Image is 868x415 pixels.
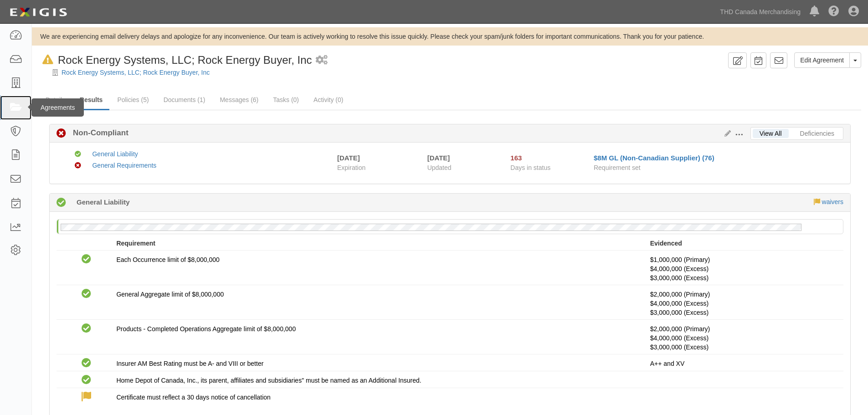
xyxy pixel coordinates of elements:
span: Policy #G72550614 Insurer: Illinois Union Insurance Company [650,300,709,307]
div: Agreements [31,98,84,117]
a: $8M GL (Non-Canadian Supplier) (76) [594,154,714,162]
p: A++ and XV [650,359,837,368]
div: We are experiencing email delivery delays and apologize for any inconvenience. Our team is active... [32,32,868,41]
p: $2,000,000 (Primary) [650,290,837,317]
span: Policy #G72550614 Insurer: Illinois Union Insurance Company [650,265,709,272]
i: Compliant [82,324,91,333]
div: [DATE] [337,153,360,163]
span: Updated [427,164,452,171]
span: Policy #EMM000174400 Insurer: Acceptance Indemnity Insurance Company [650,309,709,316]
span: Days in status [510,164,550,171]
a: Edit Agreement [794,52,850,68]
i: Waived: Waived per client [82,392,91,402]
span: Rock Energy Systems, LLC; Rock Energy Buyer, Inc [58,54,312,66]
a: THD Canada Merchandising [715,3,805,21]
div: Rock Energy Systems, LLC; Rock Energy Buyer, Inc [39,52,312,68]
a: View All [753,129,789,138]
span: Policy #EMM000174400 Insurer: Acceptance Indemnity Insurance Company [650,274,709,282]
i: Compliant [75,151,81,158]
i: 1 scheduled workflow [316,56,328,65]
i: In Default since 03/29/2025 [42,55,53,65]
a: Details [39,91,72,109]
i: Compliant [82,375,91,385]
b: General Liability [77,197,130,207]
span: Products - Completed Operations Aggregate limit of $8,000,000 [116,325,296,333]
a: Deficiencies [793,129,841,138]
strong: Requirement [116,240,155,247]
span: Requirement set [594,164,641,171]
span: Each Occurrence limit of $8,000,000 [116,256,219,263]
a: Activity (0) [307,91,350,109]
i: Non-Compliant [56,129,66,138]
a: Tasks (0) [266,91,306,109]
span: Expiration [337,163,421,172]
a: General Requirements [92,162,156,169]
span: General Aggregate limit of $8,000,000 [116,291,224,298]
label: Waived: Waived per client [82,392,91,402]
p: $2,000,000 (Primary) [650,324,837,352]
a: Edit Results [721,130,731,137]
a: Messages (6) [213,91,265,109]
a: Documents (1) [157,91,212,109]
a: Results [73,91,110,110]
i: Compliant [82,255,91,264]
a: Rock Energy Systems, LLC; Rock Energy Buyer, Inc [62,69,210,76]
div: [DATE] [427,153,497,163]
span: Insurer AM Best Rating must be A- and VIII or better [116,360,263,367]
strong: Evidenced [650,240,682,247]
a: General Liability [92,150,138,158]
span: Policy #EMM000174400 Insurer: Acceptance Indemnity Insurance Company [650,343,709,351]
span: Home Depot of Canada, Inc., its parent, affiliates and subsidiaries" must be named as an Addition... [116,377,421,384]
a: Policies (5) [110,91,155,109]
i: Compliant 163 days (since 03/05/2025) [56,198,66,208]
b: Non-Compliant [66,128,128,138]
p: $1,000,000 (Primary) [650,255,837,282]
i: Non-Compliant [75,163,81,169]
span: Policy #G72550614 Insurer: Illinois Union Insurance Company [650,334,709,342]
i: Compliant [82,289,91,299]
img: logo-5460c22ac91f19d4615b14bd174203de0afe785f0fc80cf4dbbc73dc1793850b.png [7,4,70,20]
div: Since 03/05/2025 [510,153,587,163]
i: Help Center - Complianz [828,6,839,17]
a: waivers [822,198,843,205]
span: Certificate must reflect a 30 days notice of cancellation [116,394,271,401]
i: Compliant [82,359,91,368]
